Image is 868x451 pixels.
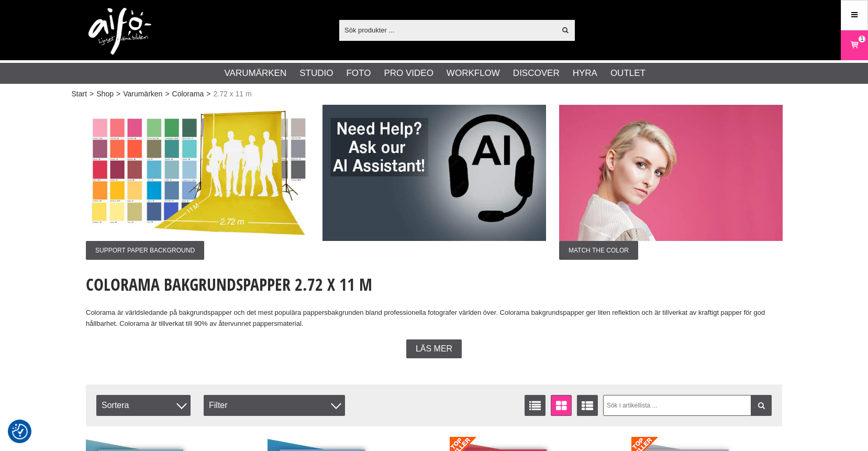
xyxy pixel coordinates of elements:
a: Workflow [447,67,500,80]
span: Läs mer [416,344,452,354]
span: Sortera [96,395,191,416]
p: Colorama är världsledande på bakgrundspapper och det mest populära pappersbakgrunden bland profes... [86,307,782,329]
a: Studio [299,67,333,80]
a: Hyra [573,67,597,80]
span: 1 [860,34,864,43]
a: Fönstervisning [551,395,572,416]
img: Annons:002 ban-colorama-272x11-001.jpg [559,105,783,241]
a: Utökad listvisning [577,395,598,416]
div: Filter [204,395,345,416]
a: 1 [841,33,867,58]
span: > [90,89,94,100]
a: Outlet [610,67,646,80]
input: Sök produkter ... [339,22,555,38]
span: > [206,89,210,100]
a: Foto [346,67,371,80]
a: Varumärken [225,67,287,80]
a: Listvisning [525,395,546,416]
input: Sök i artikellista ... [603,395,772,416]
img: Revisit consent button [12,424,28,439]
img: Annons:007 ban-elin-AIelin-eng.jpg [322,105,546,241]
a: Varumärken [123,89,162,100]
a: Discover [513,67,560,80]
a: Pro Video [384,67,433,80]
a: Shop [96,89,114,100]
img: logo.png [88,8,151,55]
a: Filtrera [751,395,772,416]
a: Annons:003 ban-colorama-272x11.jpgSupport Paper Background [86,105,309,260]
span: Match the color [559,241,638,260]
span: Support Paper Background [86,241,204,260]
span: 2.72 x 11 m [213,89,251,100]
img: Annons:003 ban-colorama-272x11.jpg [86,105,309,241]
span: > [165,89,169,100]
a: Start [72,89,87,100]
button: Samtyckesinställningar [12,422,28,441]
a: Colorama [172,89,204,100]
span: > [116,89,120,100]
a: Annons:002 ban-colorama-272x11-001.jpgMatch the color [559,105,783,260]
h1: Colorama Bakgrundspapper 2.72 x 11 m [86,273,782,296]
